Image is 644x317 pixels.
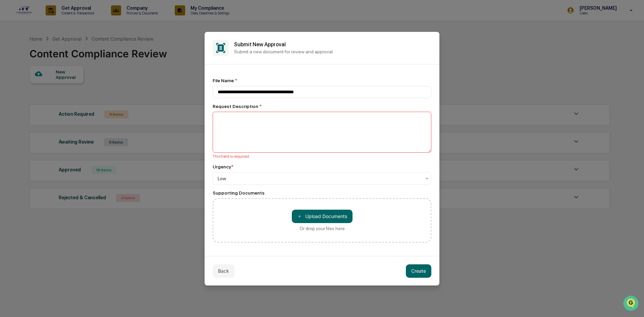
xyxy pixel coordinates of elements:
div: This field is required. [213,154,431,159]
h2: Submit New Approval [234,41,431,48]
div: 🔎 [7,98,12,103]
span: Data Lookup [13,97,42,104]
div: Urgency [213,164,233,169]
a: 🖐️Preclearance [4,82,46,94]
div: 🗄️ [49,85,54,91]
button: Create [406,264,431,278]
div: 🖐️ [7,85,12,91]
div: File Name [213,78,431,83]
button: Start new chat [114,53,122,61]
a: Powered byPylon [47,113,81,119]
span: Preclearance [13,85,43,91]
div: Or drop your files here [300,226,345,231]
iframe: Open customer support [623,295,641,313]
img: 1746055101610-c473b297-6a78-478c-a979-82029cc54cd1 [7,51,19,63]
p: How can we help? [7,14,122,25]
a: 🔎Data Lookup [4,95,45,107]
span: Attestations [55,85,83,91]
div: Start new chat [23,51,110,58]
div: We're available if you need us! [23,58,85,63]
div: Request Description [213,104,431,109]
span: Pylon [67,114,81,119]
div: Supporting Documents [213,190,431,196]
span: ＋ [297,213,302,219]
p: Submit a new document for review and approval [234,49,431,54]
button: Or drop your files here [292,210,353,223]
button: Back [213,264,234,278]
a: 🗄️Attestations [46,82,86,94]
